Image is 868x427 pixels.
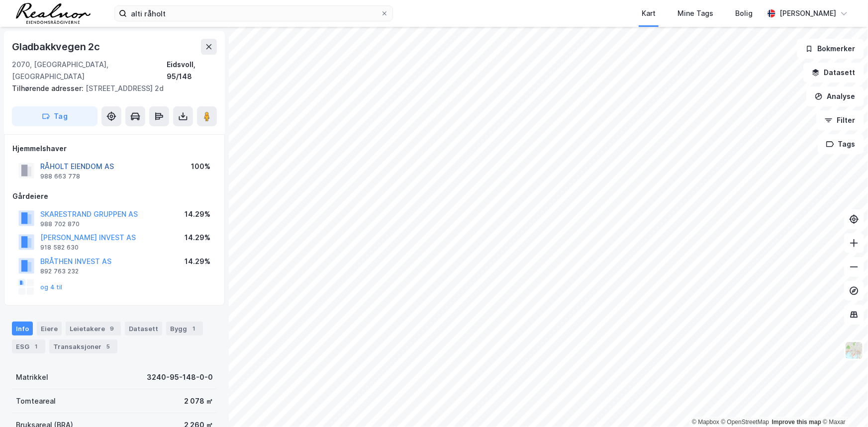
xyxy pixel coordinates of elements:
[12,59,167,83] div: 2070, [GEOGRAPHIC_DATA], [GEOGRAPHIC_DATA]
[818,379,868,427] div: Kontrollprogram for chat
[12,322,33,336] div: Info
[185,208,210,220] div: 14.29%
[721,419,770,426] a: OpenStreetMap
[125,322,162,336] div: Datasett
[191,161,210,172] div: 100%
[806,86,864,106] button: Analyse
[185,256,210,267] div: 14.29%
[185,232,210,244] div: 14.29%
[189,324,199,334] div: 1
[167,59,217,83] div: Eidsvoll, 95/148
[642,7,656,19] div: Kart
[103,342,113,351] div: 5
[772,419,821,426] a: Improve this map
[797,39,864,59] button: Bokmerker
[166,322,203,336] div: Bygg
[677,7,713,19] div: Mine Tags
[12,39,102,55] div: Gladbakkvegen 2c
[692,419,719,426] a: Mapbox
[16,3,91,24] img: realnor-logo.934646d98de889bb5806.png
[16,395,56,407] div: Tomteareal
[31,342,41,351] div: 1
[803,63,864,83] button: Datasett
[12,83,209,94] div: [STREET_ADDRESS] 2d
[37,322,62,336] div: Eiere
[12,340,45,353] div: ESG
[818,134,864,154] button: Tags
[816,110,864,130] button: Filter
[818,379,868,427] iframe: Chat Widget
[40,267,79,275] div: 892 763 232
[12,190,216,202] div: Gårdeiere
[66,322,121,336] div: Leietakere
[12,84,86,92] span: Tilhørende adresser:
[779,7,836,19] div: [PERSON_NAME]
[12,106,97,126] button: Tag
[735,7,753,19] div: Bolig
[40,244,79,252] div: 918 582 630
[40,220,80,228] div: 988 702 870
[49,340,117,353] div: Transaksjoner
[12,143,216,155] div: Hjemmelshaver
[16,371,48,383] div: Matrikkel
[127,6,381,21] input: Søk på adresse, matrikkel, gårdeiere, leietakere eller personer
[845,341,864,360] img: Z
[184,395,213,407] div: 2 078 ㎡
[147,371,213,383] div: 3240-95-148-0-0
[40,172,80,180] div: 988 663 778
[107,324,117,334] div: 9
